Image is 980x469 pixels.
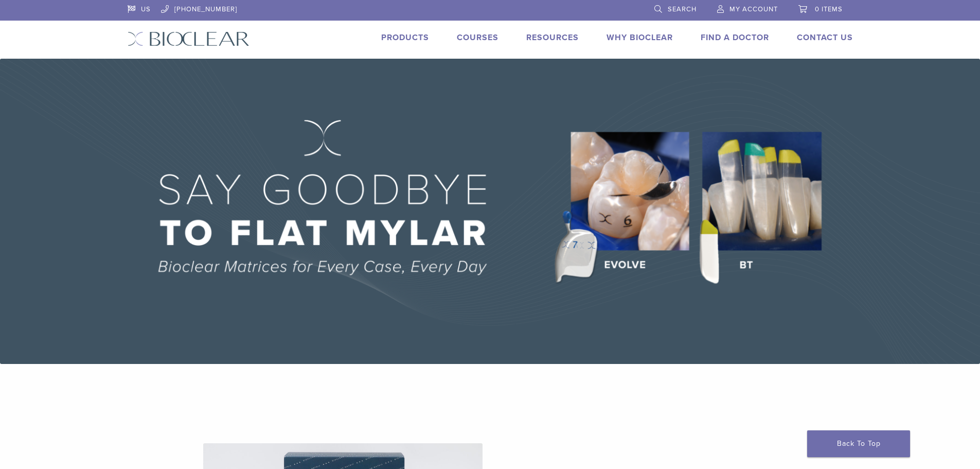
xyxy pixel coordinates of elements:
[17,421,288,452] p: Coupons cannot be combined. Visit our promotions page:
[729,5,778,13] span: My Account
[815,5,843,13] span: 0 items
[17,271,288,333] p: Use Code at checkout. Valid [DATE]–[DATE], [GEOGRAPHIC_DATA] only. Applies to all components, exc...
[17,273,110,285] strong: 5+2 on Refills is Back!
[292,225,305,239] button: Close
[381,32,429,43] a: Products
[57,289,93,300] strong: 2HAU25
[526,32,579,43] a: Resources
[17,346,288,408] p: Use Code at checkout. Valid [DATE]–[DATE], [GEOGRAPHIC_DATA] only. Applies to HeatSync and all in...
[797,32,853,43] a: Contact Us
[701,32,769,43] a: Find A Doctor
[17,440,111,450] a: [URL][DOMAIN_NAME]
[807,430,910,457] a: Back To Top
[17,245,199,256] strong: Two Product Deals You Don’t Want to Miss!
[57,364,93,375] strong: 9HSU25
[668,5,697,13] span: Search
[457,32,498,43] a: Courses
[17,349,109,360] strong: 20% Off Select Items!
[607,32,673,43] a: Why Bioclear
[128,31,250,46] img: Bioclear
